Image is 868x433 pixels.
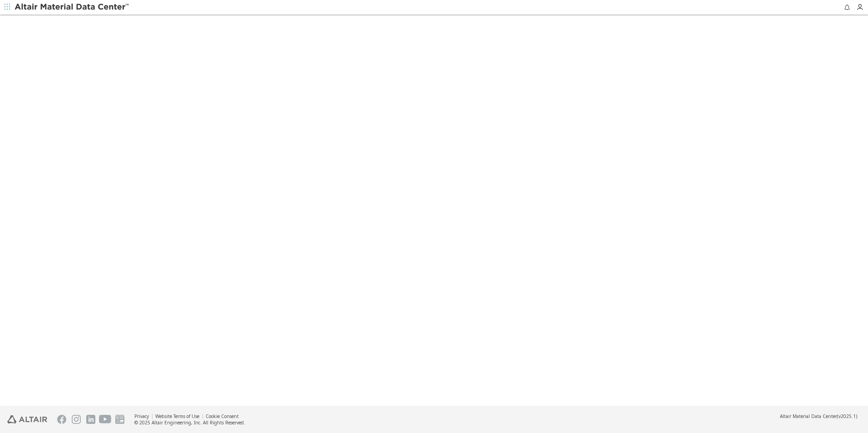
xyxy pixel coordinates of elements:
[780,413,837,419] span: Altair Material Data Center
[155,413,199,419] a: Website Terms of Use
[134,413,149,419] a: Privacy
[780,413,857,419] div: (v2025.1)
[206,413,239,419] a: Cookie Consent
[7,415,47,423] img: Altair Engineering
[15,3,130,12] img: Altair Material Data Center
[134,419,245,426] div: © 2025 Altair Engineering, Inc. All Rights Reserved.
